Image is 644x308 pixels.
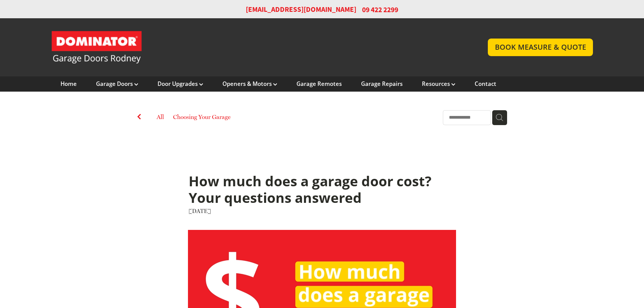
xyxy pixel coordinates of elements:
h1: How much does a garage door cost? Your questions answered [189,173,455,207]
a: Choosing Your Garage [173,113,231,123]
a: Openers & Motors [222,80,277,88]
div: [DATE] [189,207,455,215]
a: Garage Doors [96,80,138,88]
a: [EMAIL_ADDRESS][DOMAIN_NAME] [246,5,356,15]
span: 09 422 2299 [362,5,398,15]
a: Home [61,80,77,88]
a: Garage Repairs [361,80,403,88]
a: Door Upgrades [158,80,203,88]
a: Garage Door and Secure Access Solutions homepage [51,30,475,64]
a: Garage Remotes [296,80,342,88]
a: Contact [475,80,496,88]
a: All [157,113,164,120]
a: BOOK MEASURE & QUOTE [488,39,593,56]
a: Resources [422,80,455,88]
